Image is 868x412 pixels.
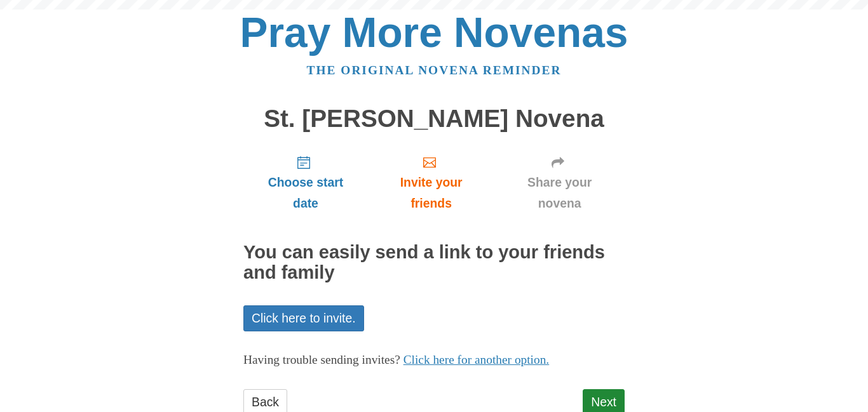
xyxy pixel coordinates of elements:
[243,145,368,220] a: Choose start date
[368,145,494,220] a: Invite your friends
[243,243,625,283] h2: You can easily send a link to your friends and family
[381,172,482,214] span: Invite your friends
[307,63,562,77] a: The original novena reminder
[243,305,364,331] a: Click here to invite.
[240,9,628,56] a: Pray More Novenas
[403,353,550,366] a: Click here for another option.
[256,172,355,214] span: Choose start date
[507,172,612,214] span: Share your novena
[243,105,625,133] h1: St. [PERSON_NAME] Novena
[243,353,400,366] span: Having trouble sending invites?
[494,145,625,220] a: Share your novena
